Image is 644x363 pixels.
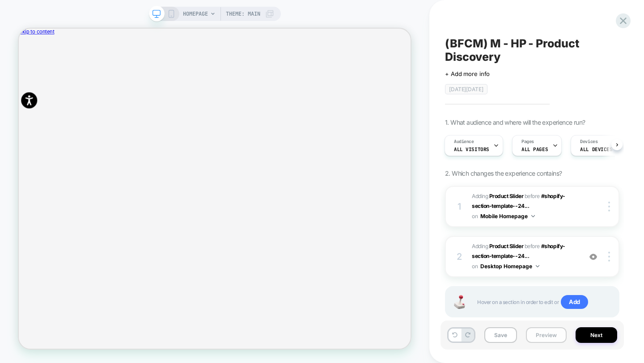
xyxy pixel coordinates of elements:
img: Joystick [450,295,468,309]
span: Hover on a section in order to edit or [477,295,610,309]
span: #shopify-section-template--24... [472,193,565,209]
span: 1. What audience and where will the experience run? [445,118,585,126]
span: on [472,262,478,271]
span: ALL PAGES [521,146,548,152]
span: Theme: MAIN [226,7,260,21]
span: Audience [454,139,474,145]
button: Save [484,327,517,343]
img: down arrow [531,215,535,217]
span: BEFORE [525,193,540,199]
span: on [472,211,478,221]
b: Product Slider [489,243,523,249]
button: Desktop Homepage [480,261,539,272]
span: #shopify-section-template--24... [472,243,565,259]
span: (BFCM) M - HP - Product Discovery [445,37,619,63]
span: Add [561,295,588,309]
button: Next [576,327,617,343]
span: Adding [472,193,523,199]
span: 2. Which changes the experience contains? [445,169,562,177]
span: Adding [472,243,523,249]
span: All Visitors [454,146,489,152]
img: crossed eye [589,253,597,261]
span: [DATE][DATE] [445,84,487,94]
div: 2 [455,249,464,265]
button: Mobile Homepage [480,211,535,222]
div: 1 [455,198,464,215]
b: Product Slider [489,193,523,199]
span: HOMEPAGE [183,7,208,21]
img: close [608,252,610,262]
img: close [608,202,610,211]
span: + Add more info [445,70,490,77]
img: down arrow [536,265,539,267]
span: Devices [580,139,597,145]
span: BEFORE [525,243,540,249]
span: ALL DEVICES [580,146,612,152]
span: Pages [521,139,534,145]
button: Preview [526,327,567,343]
